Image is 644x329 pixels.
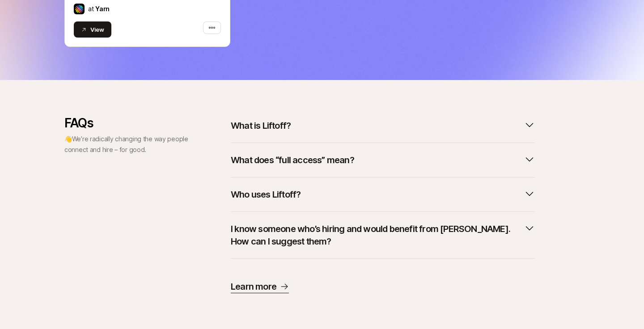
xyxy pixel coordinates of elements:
[231,280,289,293] a: Learn more
[231,119,291,132] p: What is Liftoff?
[74,4,85,14] img: Yarn
[74,21,111,38] button: View
[231,219,535,251] button: I know someone who’s hiring and would benefit from [PERSON_NAME]. How can I suggest them?
[231,150,535,170] button: What does “full access” mean?
[64,116,190,130] p: FAQs
[231,154,354,166] p: What does “full access” mean?
[64,135,188,153] span: We’re radically changing the way people connect and hire – for good.
[231,280,276,293] p: Learn more
[231,223,521,248] p: I know someone who’s hiring and would benefit from [PERSON_NAME]. How can I suggest them?
[95,5,110,13] a: Yarn
[231,116,535,135] button: What is Liftoff?
[231,185,535,204] button: Who uses Liftoff?
[64,134,190,155] p: 👋
[88,4,110,14] p: at
[231,188,301,201] p: Who uses Liftoff?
